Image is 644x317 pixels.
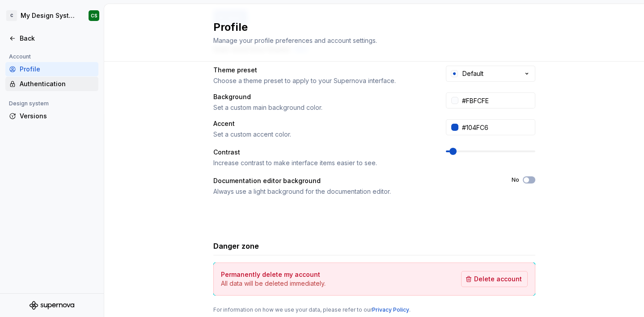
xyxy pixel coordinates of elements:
[20,79,95,88] div: Authentication
[5,62,98,76] a: Profile
[474,275,522,284] span: Delete account
[213,130,430,139] div: Set a custom accent color.
[221,270,320,279] h4: Permanently delete my account
[20,112,95,121] div: Versions
[213,176,496,185] div: Documentation editor background
[213,103,430,112] div: Set a custom main background color.
[213,158,430,167] div: Increase contrast to make interface items easier to see.
[20,65,95,74] div: Profile
[213,66,430,75] div: Theme preset
[213,148,430,157] div: Contrast
[5,77,98,91] a: Authentication
[213,37,377,44] span: Manage your profile preferences and account settings.
[458,92,535,108] input: #FFFFFF
[446,66,535,82] button: Default
[458,119,535,135] input: #104FC6
[213,119,430,128] div: Accent
[5,109,98,123] a: Versions
[213,20,525,34] h2: Profile
[5,51,34,62] div: Account
[21,11,78,20] div: My Design System
[213,306,535,313] div: For information on how we use your data, please refer to our .
[91,12,97,19] div: CS
[221,279,326,288] p: All data will be deleted immediately.
[2,6,102,25] button: CMy Design SystemCS
[213,92,430,101] div: Background
[5,98,52,109] div: Design system
[213,76,430,85] div: Choose a theme preset to apply to your Supernova interface.
[213,187,496,196] div: Always use a light background for the documentation editor.
[20,34,95,43] div: Back
[461,271,528,287] button: Delete account
[5,31,98,46] a: Back
[6,10,17,21] div: C
[30,301,74,310] svg: Supernova Logo
[372,306,409,313] a: Privacy Policy
[213,241,259,251] h3: Danger zone
[512,176,519,184] label: No
[462,69,483,78] div: Default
